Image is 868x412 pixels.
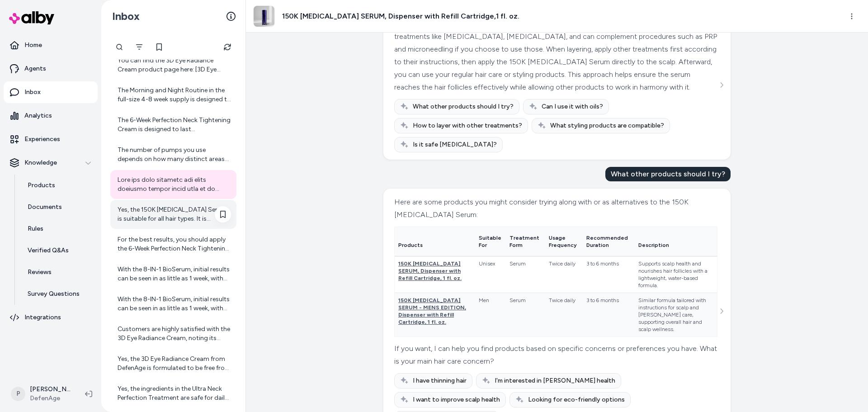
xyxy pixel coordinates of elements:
[398,260,462,281] span: 150K [MEDICAL_DATA] SERUM, Dispenser with Refill Cartridge, 1 fl. oz.
[110,289,236,318] a: With the 8-IN-1 BioSerum, initial results can be seen in as little as 1 week, with the full range...
[30,385,71,394] p: [PERSON_NAME]
[30,394,71,403] span: DefenAge
[118,205,231,223] div: Yes, the 150K [MEDICAL_DATA] Serum is suitable for all hair types. It is designed to be gentle an...
[545,227,583,256] th: Usage Frequency
[28,268,52,277] p: Reviews
[110,379,236,408] a: Yes, the ingredients in the Ultra Neck Perfection Treatment are safe for daily use. The product i...
[583,227,635,256] th: Recommended Duration
[24,135,60,144] p: Experiences
[506,293,545,337] td: Serum
[4,128,98,150] a: Experiences
[118,355,231,373] div: Yes, the 3D Eye Radiance Cream from DefenAge is formulated to be free from irritants and is suita...
[24,158,57,167] p: Knowledge
[4,81,98,103] a: Inbox
[583,293,635,337] td: 3 to 6 months
[395,227,475,256] th: Products
[28,289,80,298] p: Survey Questions
[110,260,236,289] a: With the 8-IN-1 BioSerum, initial results can be seen in as little as 1 week, with the full range...
[545,256,583,293] td: Twice daily
[635,293,717,337] td: Similar formula tailored with instructions for scalp and [PERSON_NAME] care, supporting overall h...
[110,230,236,259] a: For the best results, you should apply the 6-Week Perfection Neck Tightening Cream twice daily, i...
[475,227,506,256] th: Suitable For
[394,18,717,94] div: Yes, the 150K [MEDICAL_DATA] Serum can be used alongside other products. It is compatible with tr...
[635,256,717,293] td: Supports scalp health and nourishes hair follicles with a lightweight, water-based formula.
[19,175,98,196] a: Products
[4,34,98,56] a: Home
[19,218,98,240] a: Rules
[24,313,61,322] p: Integrations
[282,11,519,22] h3: 150K [MEDICAL_DATA] SERUM, Dispenser with Refill Cartridge,1 fl. oz.
[110,110,236,139] a: The 6-Week Perfection Neck Tightening Cream is designed to last approximately six weeks when used...
[118,384,231,403] div: Yes, the ingredients in the Ultra Neck Perfection Treatment are safe for daily use. The product i...
[475,293,506,337] td: Men
[506,256,545,293] td: Serum
[24,64,46,73] p: Agents
[475,256,506,293] td: Unisex
[4,58,98,80] a: Agents
[19,196,98,218] a: Documents
[542,102,603,111] span: Can I use it with oils?
[110,140,236,169] a: The number of pumps you use depends on how many distinct areas you want to treat on your scalp or...
[528,395,625,404] span: Looking for eco-friendly options
[118,175,231,194] div: Lore ips dolo sitametc adi elits doeiusmo tempor incid utla et do magnaaliquae ad min 957V Quis N...
[110,319,236,348] a: Customers are highly satisfied with the 3D Eye Radiance Cream, noting its effectiveness in reduci...
[118,295,231,313] div: With the 8-IN-1 BioSerum, initial results can be seen in as little as 1 week, with the full range...
[110,51,236,80] a: You can find the 3D Eye Radiance Cream product page here: [3D Eye Radiance Cream]([URL][DOMAIN_NA...
[495,376,615,385] span: I'm interested in [PERSON_NAME] health
[110,170,236,199] a: Lore ips dolo sitametc adi elits doeiusmo tempor incid utla et do magnaaliquae ad min 957V Quis N...
[28,181,55,190] p: Products
[413,121,522,130] span: How to layer with other treatments?
[550,121,664,130] span: What styling products are compatible?
[19,283,98,305] a: Survey Questions
[398,297,466,325] span: 150K [MEDICAL_DATA] SERUM - MENS EDITION, Dispenser with Refill Cartridge, 1 fl. oz.
[24,41,42,50] p: Home
[118,265,231,283] div: With the 8-IN-1 BioSerum, initial results can be seen in as little as 1 week, with the full range...
[5,379,78,408] button: P[PERSON_NAME]DefenAge
[394,342,717,368] div: If you want, I can help you find products based on specific concerns or preferences you have. Wha...
[716,306,727,317] button: See more
[413,102,514,111] span: What other products should I try?
[118,146,231,164] div: The number of pumps you use depends on how many distinct areas you want to treat on your scalp or...
[118,86,231,104] div: The Morning and Night Routine in the full-size 4-8 week supply is designed to last approximately ...
[4,307,98,328] a: Integrations
[28,203,62,212] p: Documents
[394,196,717,221] div: Here are some products you might consider trying along with or as alternatives to the 150K [MEDIC...
[28,246,69,255] p: Verified Q&As
[635,227,717,256] th: Description
[413,140,497,149] span: Is it safe [MEDICAL_DATA]?
[24,111,52,120] p: Analytics
[19,240,98,261] a: Verified Q&As
[413,376,467,385] span: I have thinning hair
[545,293,583,337] td: Twice daily
[110,81,236,109] a: The Morning and Night Routine in the full-size 4-8 week supply is designed to last approximately ...
[583,256,635,293] td: 3 to 6 months
[413,395,500,404] span: I want to improve scalp health
[506,227,545,256] th: Treatment Form
[112,9,140,23] h2: Inbox
[218,38,236,56] button: Refresh
[254,6,274,27] img: hair-serum-30-ml.jpg
[716,80,727,90] button: See more
[118,325,231,343] div: Customers are highly satisfied with the 3D Eye Radiance Cream, noting its effectiveness in reduci...
[118,235,231,253] div: For the best results, you should apply the 6-Week Perfection Neck Tightening Cream twice daily, i...
[28,224,43,233] p: Rules
[605,167,731,181] div: What other products should I try?
[9,11,54,24] img: alby Logo
[130,38,148,56] button: Filter
[118,56,231,74] div: You can find the 3D Eye Radiance Cream product page here: [3D Eye Radiance Cream]([URL][DOMAIN_NA...
[19,261,98,283] a: Reviews
[110,200,236,229] a: Yes, the 150K [MEDICAL_DATA] Serum is suitable for all hair types. It is designed to be gentle an...
[11,387,25,401] span: P
[4,105,98,127] a: Analytics
[110,349,236,378] a: Yes, the 3D Eye Radiance Cream from DefenAge is formulated to be free from irritants and is suita...
[4,152,98,174] button: Knowledge
[24,88,41,97] p: Inbox
[118,116,231,134] div: The 6-Week Perfection Neck Tightening Cream is designed to last approximately six weeks when used...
